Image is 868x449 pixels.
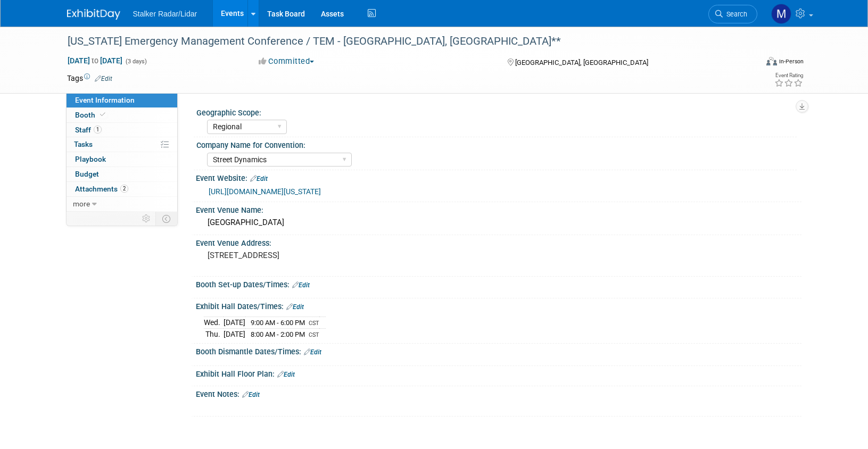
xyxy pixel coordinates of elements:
div: Event Website: [196,170,801,184]
span: 1 [94,126,102,134]
a: Edit [95,75,112,82]
div: Event Rating [774,73,803,78]
a: Edit [304,348,321,356]
span: to [90,56,100,65]
a: Budget [67,167,177,181]
a: Tasks [67,137,177,152]
span: CST [309,331,319,338]
div: Booth Dismantle Dates/Times: [196,344,801,357]
td: Wed. [204,317,224,328]
button: Committed [255,56,318,67]
span: 2 [120,185,128,193]
div: [GEOGRAPHIC_DATA] [204,214,793,231]
span: Search [723,10,747,18]
span: Event Information [75,96,135,104]
a: Edit [292,281,310,289]
a: Edit [277,371,295,378]
a: Playbook [67,152,177,167]
span: Tasks [74,140,93,148]
span: Playbook [75,155,106,163]
td: Thu. [204,328,224,339]
td: Personalize Event Tab Strip [137,212,156,226]
a: Edit [286,303,304,311]
span: Stalker Radar/Lidar [133,10,197,18]
div: In-Person [779,57,804,65]
span: more [73,199,90,208]
a: more [67,197,177,211]
td: [DATE] [224,328,245,339]
td: Toggle Event Tabs [155,212,177,226]
div: Exhibit Hall Floor Plan: [196,366,801,380]
span: Attachments [75,185,128,193]
pre: [STREET_ADDRESS] [208,251,436,260]
span: CST [309,320,319,327]
a: Event Information [67,93,177,107]
a: Staff1 [67,123,177,137]
td: [DATE] [224,317,245,328]
span: 9:00 AM - 6:00 PM [251,319,305,327]
div: Exhibit Hall Dates/Times: [196,298,801,312]
span: Budget [75,170,99,178]
span: [GEOGRAPHIC_DATA], [GEOGRAPHIC_DATA] [515,59,648,66]
img: Format-Inperson.png [766,57,777,65]
span: Staff [75,126,102,134]
span: 8:00 AM - 2:00 PM [251,330,305,338]
div: Booth Set-up Dates/Times: [196,277,801,290]
div: [US_STATE] Emergency Management Conference / TEM - [GEOGRAPHIC_DATA], [GEOGRAPHIC_DATA]** [64,32,741,51]
img: Mark LaChapelle [771,4,791,24]
span: [DATE] [DATE] [67,56,123,65]
img: ExhibitDay [67,9,120,20]
a: Edit [250,175,268,182]
div: Geographic Scope: [196,105,797,118]
div: Event Notes: [196,386,801,400]
td: Tags [67,73,112,84]
span: Booth [75,111,108,119]
i: Booth reservation complete [100,112,105,118]
a: Attachments2 [67,182,177,196]
div: Company Name for Convention: [196,137,797,151]
a: Search [708,5,757,23]
a: Edit [242,391,260,398]
div: Event Venue Address: [196,235,801,248]
div: Event Venue Name: [196,202,801,215]
a: Booth [67,108,177,122]
a: [URL][DOMAIN_NAME][US_STATE] [209,187,321,196]
div: Event Format [695,55,804,71]
span: (3 days) [125,58,147,65]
